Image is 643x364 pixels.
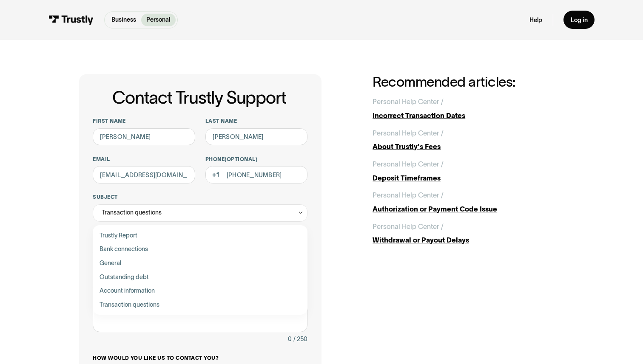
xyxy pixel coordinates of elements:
[93,118,195,124] label: First name
[100,244,148,254] span: Bank connections
[100,285,155,296] span: Account information
[571,16,588,24] div: Log in
[373,159,444,169] div: Personal Help Center /
[106,14,141,26] a: Business
[111,15,136,24] p: Business
[373,128,444,138] div: Personal Help Center /
[93,156,195,163] label: Email
[205,156,307,163] label: Phone
[373,110,564,121] div: Incorrect Transaction Dates
[205,128,307,146] input: Howard
[293,334,307,344] div: / 250
[102,207,162,217] div: Transaction questions
[373,190,444,200] div: Personal Help Center /
[100,230,137,240] span: Trustly Report
[288,334,292,344] div: 0
[373,221,564,245] a: Personal Help Center /Withdrawal or Payout Delays
[373,96,444,107] div: Personal Help Center /
[93,355,307,361] label: How would you like us to contact you?
[141,14,175,26] a: Personal
[373,159,564,183] a: Personal Help Center /Deposit Timeframes
[48,15,94,25] img: Trustly Logo
[563,11,595,29] a: Log in
[93,128,195,146] input: Alex
[373,74,564,90] h2: Recommended articles:
[93,166,195,183] input: alex@mail.com
[93,204,307,222] div: Transaction questions
[146,15,170,24] p: Personal
[93,194,307,200] label: Subject
[100,258,121,268] span: General
[373,221,444,231] div: Personal Help Center /
[373,190,564,214] a: Personal Help Center /Authorization or Payment Code Issue
[100,299,159,310] span: Transaction questions
[529,16,542,24] a: Help
[93,222,307,315] nav: Transaction questions
[373,141,564,152] div: About Trustly's Fees
[91,88,307,107] h1: Contact Trustly Support
[225,156,257,162] span: (Optional)
[100,272,149,282] span: Outstanding debt
[373,235,564,245] div: Withdrawal or Payout Delays
[373,204,564,214] div: Authorization or Payment Code Issue
[205,118,307,124] label: Last name
[373,173,564,183] div: Deposit Timeframes
[373,128,564,152] a: Personal Help Center /About Trustly's Fees
[205,166,307,183] input: (555) 555-5555
[373,96,564,121] a: Personal Help Center /Incorrect Transaction Dates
